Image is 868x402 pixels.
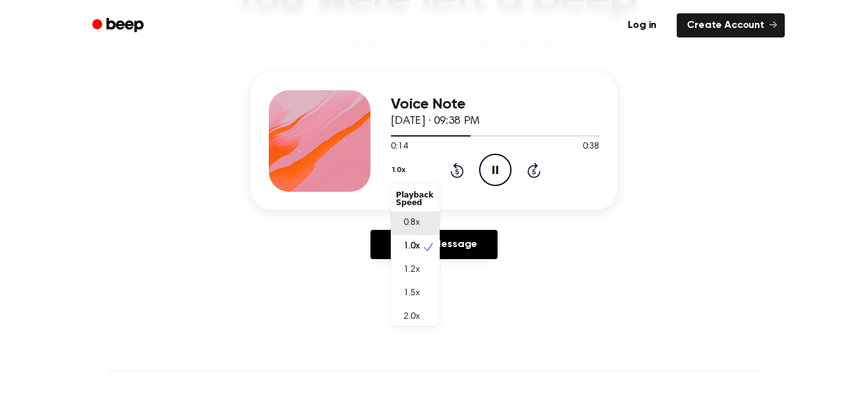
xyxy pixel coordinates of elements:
[391,184,440,326] div: 1.0x
[403,264,419,277] span: 1.2x
[391,186,440,211] div: Playback Speed
[403,217,419,230] span: 0.8x
[403,311,419,324] span: 2.0x
[403,240,419,253] span: 1.0x
[391,159,410,181] button: 1.0x
[403,287,419,300] span: 1.5x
